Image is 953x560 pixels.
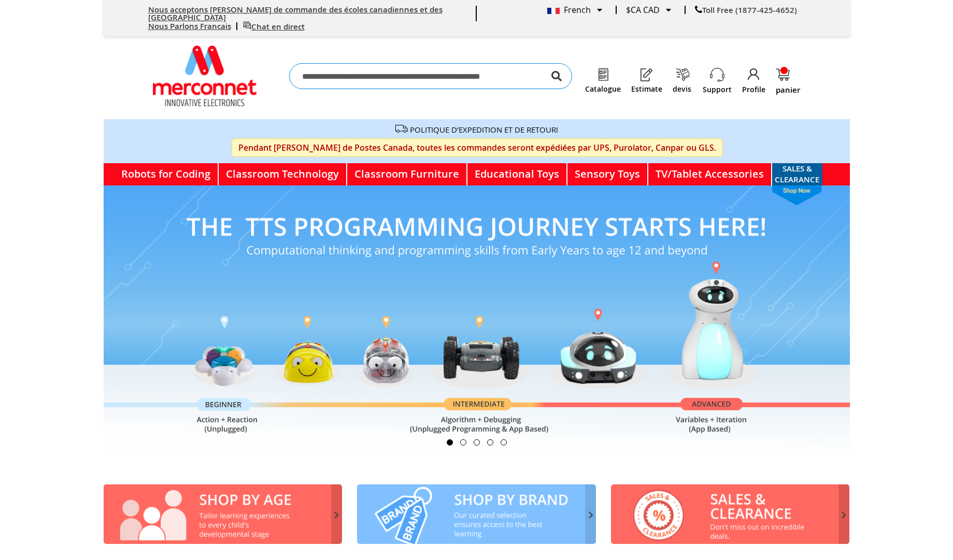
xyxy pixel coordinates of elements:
img: Catalogue [596,67,610,82]
a: Chat en direct [243,21,305,32]
span: French [547,4,591,16]
a: Catalogue [585,85,621,93]
img: Estimate [639,67,654,82]
a: Toll Free (1877-425-4652) [695,5,797,16]
div: $CA CAD [626,6,671,14]
div: French [547,6,602,14]
a: SALES & CLEARANCEshop now [772,163,822,185]
span: $CA [626,4,641,16]
span: CAD [643,4,660,16]
a: Estimate [631,85,662,93]
img: shop by brands [357,484,596,544]
a: Classroom Technology [219,163,347,185]
span: Pendant [PERSON_NAME] de Postes Canada, toutes les commandes seront expédiées par UPS, Purolator,... [232,138,723,157]
img: live chat [243,21,251,30]
a: POLITIQUE D’EXPEDITION ET DE RETOUR! [410,124,558,135]
span: panier [776,86,800,94]
a: Profile [742,84,765,95]
a: Sensory Toys [567,163,648,185]
a: Nous acceptons [PERSON_NAME] de commande des écoles canadiennes et des [GEOGRAPHIC_DATA] [148,4,443,23]
span: shop now [767,185,827,206]
a: TV/Tablet Accessories [648,163,772,185]
a: panier [776,68,800,94]
a: Classroom Furniture [347,163,467,185]
img: Shop by age [104,484,343,544]
img: tts_banner3.png [104,185,850,460]
a: store logo [153,46,257,106]
a: Nous Parlons Francais [148,21,231,32]
a: Educational Toys [467,163,567,185]
a: Support [703,84,732,95]
a: Robots for Coding [114,163,219,185]
img: sales and clearence [611,484,850,544]
img: French.png [547,8,560,14]
img: Profile.png [747,67,761,82]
